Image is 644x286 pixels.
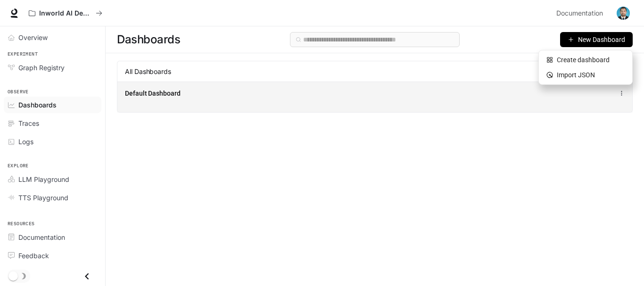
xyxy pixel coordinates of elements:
span: Graph Registry [18,63,65,73]
div: Import JSON [546,70,625,80]
span: Dashboards [117,30,180,49]
a: Documentation [4,229,101,245]
a: Logs [4,133,101,150]
span: Logs [18,137,33,147]
div: Create dashboard [546,55,625,65]
span: Overview [18,33,48,42]
a: Traces [4,115,101,131]
button: Close drawer [76,267,98,286]
a: Dashboards [4,97,101,113]
a: TTS Playground [4,189,101,206]
span: Traces [18,118,39,128]
a: Graph Registry [4,59,101,76]
a: Overview [4,29,101,46]
a: Default Dashboard [125,89,181,98]
a: Documentation [553,4,610,23]
span: Documentation [18,232,65,242]
button: All workspaces [25,4,107,23]
p: Inworld AI Demos [39,9,92,17]
span: Dark mode toggle [8,270,18,281]
span: TTS Playground [18,193,68,203]
span: LLM Playground [18,174,69,184]
span: All Dashboards [125,67,171,76]
span: Documentation [556,8,603,19]
span: Feedback [18,251,49,261]
span: New Dashboard [578,34,625,45]
button: New Dashboard [560,32,633,47]
span: Dashboards [18,100,57,110]
a: LLM Playground [4,171,101,188]
a: Feedback [4,247,101,264]
button: User avatar [614,4,633,23]
img: User avatar [617,7,630,20]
